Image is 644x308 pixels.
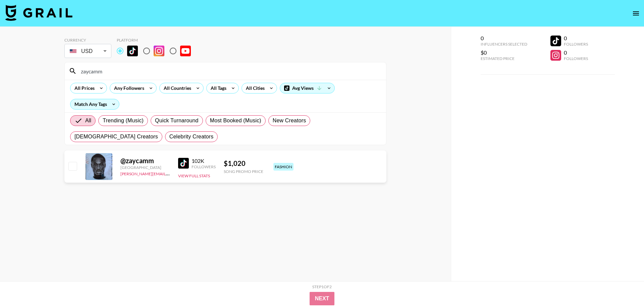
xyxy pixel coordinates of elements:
div: Influencers Selected [481,42,527,47]
iframe: Drift Widget Chat Controller [610,274,636,300]
div: [GEOGRAPHIC_DATA] [120,165,170,170]
div: Followers [564,56,588,61]
div: $0 [481,49,527,56]
span: Most Booked (Music) [210,117,261,125]
div: 0 [564,49,588,56]
div: Currency [64,38,111,43]
img: Instagram [154,46,164,56]
button: open drawer [629,7,643,20]
div: 0 [564,35,588,42]
img: Grail Talent [5,5,72,21]
div: USD [66,45,110,57]
div: Song Promo Price [224,169,263,174]
div: All Cities [242,83,266,93]
div: fashion [273,163,293,171]
div: Platform [117,38,196,43]
button: Next [310,292,335,305]
div: Estimated Price [481,56,527,61]
div: All Prices [70,83,96,93]
div: Any Followers [110,83,146,93]
div: Avg Views [280,83,334,93]
a: [PERSON_NAME][EMAIL_ADDRESS][PERSON_NAME][DOMAIN_NAME] [120,170,252,176]
div: Followers [564,42,588,47]
span: Quick Turnaround [155,117,199,125]
input: Search by User Name [77,66,382,76]
span: Celebrity Creators [169,133,214,141]
div: @ zaycamm [120,157,170,165]
span: Trending (Music) [103,117,144,125]
span: New Creators [273,117,306,125]
div: $ 1,020 [224,159,263,168]
div: 102K [192,158,216,164]
div: Followers [192,164,216,169]
div: Step 1 of 2 [312,284,332,289]
img: TikTok [127,46,138,56]
button: View Full Stats [178,173,210,178]
div: 0 [481,35,527,42]
div: All Countries [160,83,193,93]
img: TikTok [178,158,189,169]
div: Match Any Tags [70,99,119,109]
div: All Tags [207,83,228,93]
img: YouTube [180,46,191,56]
span: All [85,117,91,125]
span: [DEMOGRAPHIC_DATA] Creators [74,133,158,141]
